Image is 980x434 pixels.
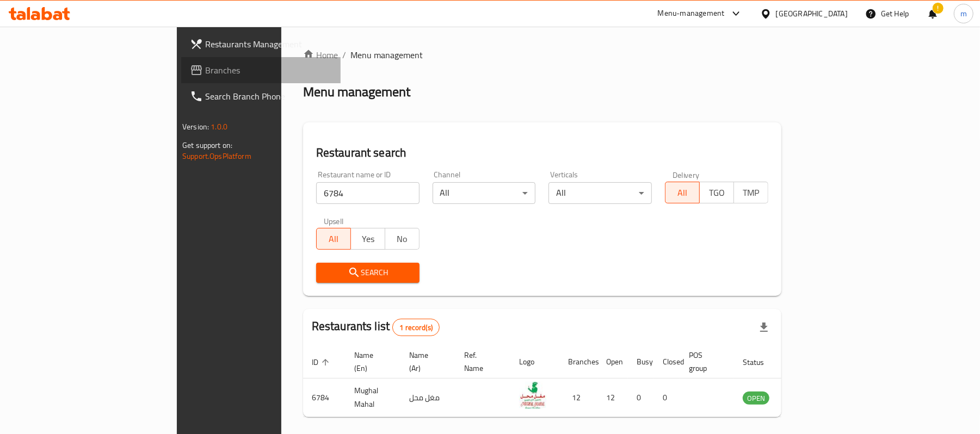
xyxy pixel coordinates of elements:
[738,185,764,201] span: TMP
[559,345,597,379] th: Branches
[654,345,680,379] th: Closed
[205,90,332,103] span: Search Branch Phone
[303,345,829,417] table: enhanced table
[665,182,700,203] button: All
[597,379,628,417] td: 12
[182,120,209,134] span: Version:
[316,145,768,161] h2: Restaurant search
[312,318,440,336] h2: Restaurants list
[510,345,559,379] th: Logo
[325,266,411,280] span: Search
[464,349,497,375] span: Ref. Name
[673,171,700,178] label: Delivery
[597,345,628,379] th: Open
[658,7,725,20] div: Menu-management
[393,323,439,333] span: 1 record(s)
[303,83,410,101] h2: Menu management
[350,228,385,250] button: Yes
[205,64,332,77] span: Branches
[628,379,654,417] td: 0
[181,31,341,57] a: Restaurants Management
[205,38,332,51] span: Restaurants Management
[316,182,420,204] input: Search for restaurant name or ID..
[316,228,351,250] button: All
[743,356,778,369] span: Status
[182,149,251,163] a: Support.OpsPlatform
[355,231,381,247] span: Yes
[303,48,781,61] nav: breadcrumb
[628,345,654,379] th: Busy
[342,48,346,61] li: /
[312,356,332,369] span: ID
[409,349,442,375] span: Name (Ar)
[776,8,848,20] div: [GEOGRAPHIC_DATA]
[354,349,387,375] span: Name (En)
[519,382,546,409] img: Mughal Mahal
[350,48,423,61] span: Menu management
[734,182,768,203] button: TMP
[390,231,415,247] span: No
[548,182,652,204] div: All
[559,379,597,417] td: 12
[346,379,400,417] td: Mughal Mahal
[316,263,420,283] button: Search
[743,392,769,405] span: OPEN
[704,185,730,201] span: TGO
[385,228,420,250] button: No
[392,319,440,336] div: Total records count
[211,120,227,134] span: 1.0.0
[751,314,777,340] div: Export file
[181,57,341,83] a: Branches
[400,379,455,417] td: مغل محل
[433,182,536,204] div: All
[321,231,347,247] span: All
[181,83,341,109] a: Search Branch Phone
[689,349,721,375] span: POS group
[654,379,680,417] td: 0
[699,182,734,203] button: TGO
[960,8,967,20] span: m
[670,185,695,201] span: All
[324,217,344,225] label: Upsell
[182,138,232,152] span: Get support on:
